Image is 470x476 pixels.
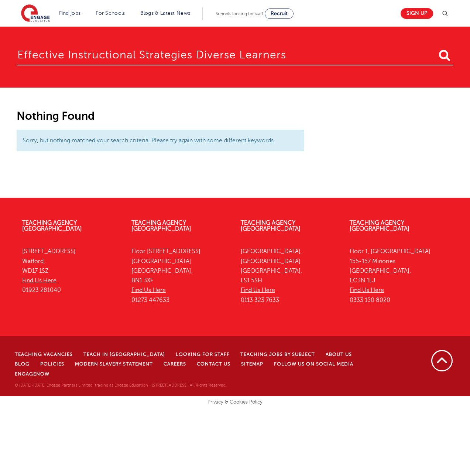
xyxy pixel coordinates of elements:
[15,382,379,389] p: © [DATE]-[DATE] Engage Partners Limited "trading as Engage Education". [STREET_ADDRESS]. All Righ...
[131,246,230,305] p: Floor [STREET_ADDRESS] [GEOGRAPHIC_DATA] [GEOGRAPHIC_DATA], BN1 3XF 01273 447633
[83,352,165,357] a: Teach in [GEOGRAPHIC_DATA]
[21,4,50,23] img: Engage Education
[350,287,384,293] a: Find Us Here
[131,220,191,232] a: Teaching Agency [GEOGRAPHIC_DATA]
[15,352,73,357] a: Teaching Vacancies
[241,361,263,367] a: Sitemap
[401,8,433,19] a: Sign up
[197,361,230,367] a: Contact Us
[96,10,125,16] a: For Schools
[216,11,263,16] span: Schools looking for staff
[17,110,304,122] h2: Nothing Found
[59,10,81,16] a: Find jobs
[265,8,294,19] a: Recruit
[23,136,298,145] p: Sorry, but nothing matched your search criteria. Please try again with some different keywords.
[241,287,275,293] a: Find Us Here
[40,361,64,367] a: Policies
[22,246,120,295] p: [STREET_ADDRESS] Watford, WD17 1SZ 01923 281040
[350,246,448,305] p: Floor 1, [GEOGRAPHIC_DATA] 155-157 Minories [GEOGRAPHIC_DATA], EC3N 1LJ 0333 150 8020
[131,287,166,293] a: Find Us Here
[241,220,301,232] a: Teaching Agency [GEOGRAPHIC_DATA]
[207,399,263,405] span: Privacy & Cookies Policy
[274,361,353,367] a: Follow us on Social Media
[350,220,409,232] a: Teaching Agency [GEOGRAPHIC_DATA]
[176,352,230,357] a: Looking for staff
[140,10,191,16] a: Blogs & Latest News
[22,277,56,284] a: Find Us Here
[326,352,352,357] a: About Us
[164,361,186,367] a: Careers
[241,246,339,305] p: [GEOGRAPHIC_DATA], [GEOGRAPHIC_DATA] [GEOGRAPHIC_DATA], LS1 5SH 0113 323 7633
[240,352,315,357] a: Teaching jobs by subject
[15,361,30,367] a: Blog
[22,220,82,232] a: Teaching Agency [GEOGRAPHIC_DATA]
[15,371,49,377] a: EngageNow
[17,41,453,65] input: Search for:
[271,11,288,16] span: Recruit
[75,361,153,367] a: Modern Slavery Statement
